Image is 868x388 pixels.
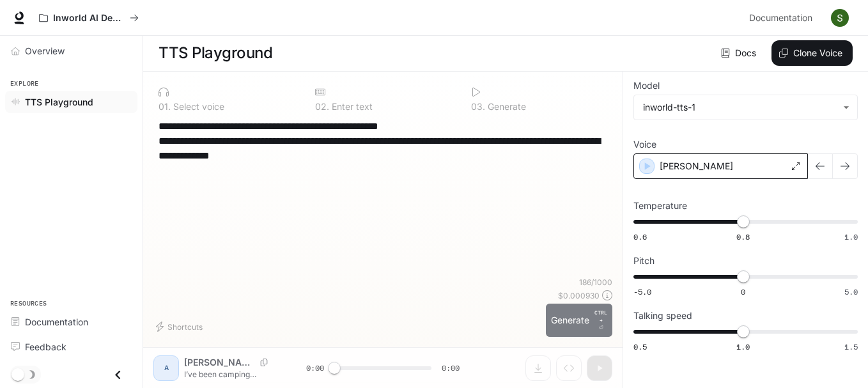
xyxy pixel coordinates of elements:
p: 0 1 . [159,102,171,111]
p: Inworld AI Demos [53,13,125,24]
p: Enter text [329,102,373,111]
div: inworld-tts-1 [634,95,857,120]
p: ⏎ [594,309,607,332]
a: Documentation [744,5,822,31]
span: 0.5 [633,341,647,352]
span: TTS Playground [25,95,93,109]
button: Close drawer [104,362,132,388]
a: Docs [718,40,761,66]
p: 0 2 . [315,102,329,111]
span: Documentation [25,315,88,329]
p: CTRL + [594,309,607,324]
span: Dark mode toggle [12,367,24,381]
p: Pitch [633,256,655,265]
a: TTS Playground [5,91,137,113]
span: Overview [25,44,65,58]
span: Feedback [25,340,66,353]
p: Talking speed [633,311,692,320]
h1: TTS Playground [159,40,272,66]
span: 5.0 [844,286,858,297]
span: Documentation [749,10,812,26]
a: Overview [5,40,137,62]
span: 0 [741,286,745,297]
span: 1.5 [844,341,858,352]
p: Select voice [171,102,224,111]
button: All workspaces [33,5,144,31]
span: 1.0 [736,341,750,352]
a: Documentation [5,311,137,333]
a: Feedback [5,336,137,358]
div: inworld-tts-1 [643,101,837,114]
p: Temperature [633,201,687,210]
span: 0.6 [633,231,647,242]
p: 0 3 . [471,102,485,111]
button: GenerateCTRL +⏎ [546,304,612,337]
img: User avatar [831,9,849,27]
p: [PERSON_NAME] [660,160,733,173]
span: 1.0 [844,231,858,242]
button: User avatar [827,5,853,31]
button: Shortcuts [153,316,208,337]
span: 0.8 [736,231,750,242]
p: Voice [633,140,656,149]
p: Model [633,81,660,90]
span: -5.0 [633,286,651,297]
p: Generate [485,102,526,111]
button: Clone Voice [771,40,853,66]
